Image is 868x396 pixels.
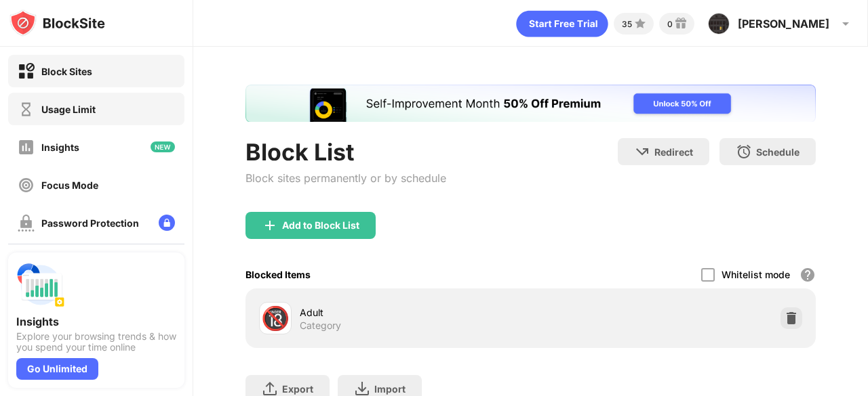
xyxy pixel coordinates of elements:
div: 35 [622,19,632,29]
div: animation [516,10,608,37]
div: Insights [16,315,176,328]
img: logo-blocksite.svg [9,9,105,37]
div: Whitelist mode [722,269,790,280]
img: focus-off.svg [18,177,35,194]
img: block-on.svg [18,63,35,80]
div: Block List [245,138,446,166]
img: reward-small.svg [673,16,689,32]
div: Category [300,320,341,332]
div: Import [374,383,406,395]
div: [PERSON_NAME] [738,17,829,30]
img: time-usage-off.svg [18,101,35,118]
div: Redirect [654,146,693,158]
div: Block Sites [41,66,92,77]
div: Adult [300,305,531,320]
img: points-small.svg [632,16,648,32]
img: lock-menu.svg [159,215,175,231]
div: 0 [667,19,673,29]
div: Export [282,383,313,395]
div: 🔞 [261,305,290,332]
img: password-protection-off.svg [18,215,35,232]
div: Focus Mode [41,179,98,191]
img: push-insights.svg [16,261,65,309]
img: insights-off.svg [18,139,35,156]
div: Go Unlimited [16,358,98,380]
div: Explore your browsing trends & how you spend your time online [16,331,176,353]
div: Schedule [756,146,800,158]
img: new-icon.svg [151,141,175,152]
iframe: Banner [245,85,816,122]
div: Blocked Items [245,269,311,280]
img: ACg8ocIOjxjnkuwKqGDgBMn78711OrRCuhQR9em5muQSRZCGvwdU4UaZ=s96-c [708,13,730,35]
div: Block sites permanently or by schedule [245,171,446,185]
div: Password Protection [41,217,139,229]
div: Add to Block List [282,220,359,231]
div: Usage Limit [41,104,96,115]
div: Insights [41,141,79,153]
